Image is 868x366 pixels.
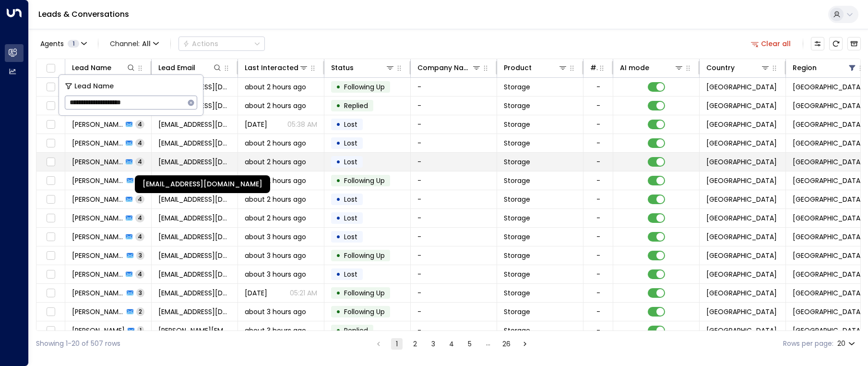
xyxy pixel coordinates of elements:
div: • [336,135,341,151]
span: ronbuzz@outlook.com [158,120,231,129]
div: Status [331,62,395,73]
td: - [411,321,497,340]
span: United Kingdom [706,288,777,298]
span: Katie Wa [72,307,124,317]
span: All [142,40,151,48]
span: Storage [504,251,530,260]
div: Company Name [417,62,472,73]
td: - [411,265,497,283]
button: Agents1 [36,37,90,50]
div: Region [793,62,857,73]
div: - [596,251,600,260]
span: 4 [135,270,144,278]
span: Storage [504,120,530,129]
span: Shropshire [793,288,863,298]
span: about 2 hours ago [245,213,306,223]
td: - [411,209,497,227]
td: - [411,134,497,152]
div: - [596,138,600,148]
span: Toggle select row [45,100,57,112]
nav: pagination navigation [372,338,531,350]
span: about 2 hours ago [245,138,306,148]
span: Following Up [344,82,385,92]
span: Toggle select row [45,175,57,187]
div: • [336,210,341,226]
span: Storage [504,82,530,92]
span: Storage [504,138,530,148]
p: 05:21 AM [290,288,317,298]
span: emilyholyoake@gmail.com [158,138,231,148]
span: Refresh [829,37,843,50]
div: Lead Name [72,62,136,73]
span: kjw@outlook.com [158,307,231,317]
span: Toggle select row [45,119,57,131]
span: Storage [504,307,530,317]
div: • [336,229,341,245]
td: - [411,115,497,134]
div: - [596,157,600,167]
div: Country [706,62,735,73]
span: Toggle select all [45,62,57,74]
span: Replied [344,326,368,335]
div: - [596,269,600,279]
div: • [336,154,341,170]
span: Storage [504,195,530,204]
span: Michael Bowen [72,232,123,242]
span: Storage [504,288,530,298]
div: Showing 1-20 of 507 rows [36,339,120,349]
span: Toggle select row [45,268,57,281]
span: mmason_72@hotmail.com [158,288,231,298]
span: 4 [135,214,144,222]
span: Shropshire [793,101,863,110]
span: United Kingdom [706,307,777,317]
span: Storage [504,157,530,167]
span: Shropshire [793,307,863,317]
span: siobhangrainger6@gmail.com [158,157,231,167]
label: Rows per page: [783,339,833,349]
button: Go to page 26 [500,338,512,350]
a: Leads & Conversations [38,9,129,20]
span: United Kingdom [706,138,777,148]
div: • [336,172,341,189]
span: about 3 hours ago [245,269,306,279]
span: about 2 hours ago [245,82,306,92]
span: 1 [137,326,144,334]
span: 2 [136,307,144,316]
div: Lead Name [72,62,111,73]
span: Sophie Ibbotson [72,176,124,185]
span: Lead Name [74,81,114,92]
div: Lead Email [158,62,195,73]
div: - [596,232,600,242]
span: Storage [504,213,530,223]
span: 1 [68,40,79,48]
span: michaelbowen74@gmail.com [158,232,231,242]
div: Company Name [417,62,481,73]
td: - [411,246,497,265]
span: Shropshire [793,82,863,92]
span: Lost [344,138,357,148]
span: Toggle select row [45,81,57,93]
span: Toggle select row [45,306,57,318]
td: - [411,284,497,302]
span: about 2 hours ago [245,195,306,204]
span: 3 [136,289,144,297]
td: - [411,228,497,246]
span: Shropshire [793,176,863,185]
span: United Kingdom [706,82,777,92]
span: Lost [344,157,357,167]
td: - [411,97,497,115]
div: - [596,288,600,298]
div: • [336,322,341,339]
span: about 3 hours ago [245,251,306,260]
span: Toggle select row [45,137,57,149]
div: • [336,79,341,95]
p: 05:38 AM [287,120,317,129]
span: Shropshire [793,157,863,167]
span: Margaret Cameron [72,269,123,279]
span: Margaret Cameron [72,288,124,298]
span: Toggle select row [45,287,57,299]
div: Last Interacted [245,62,309,73]
div: - [596,101,600,110]
td: - [411,153,497,171]
td: - [411,190,497,208]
